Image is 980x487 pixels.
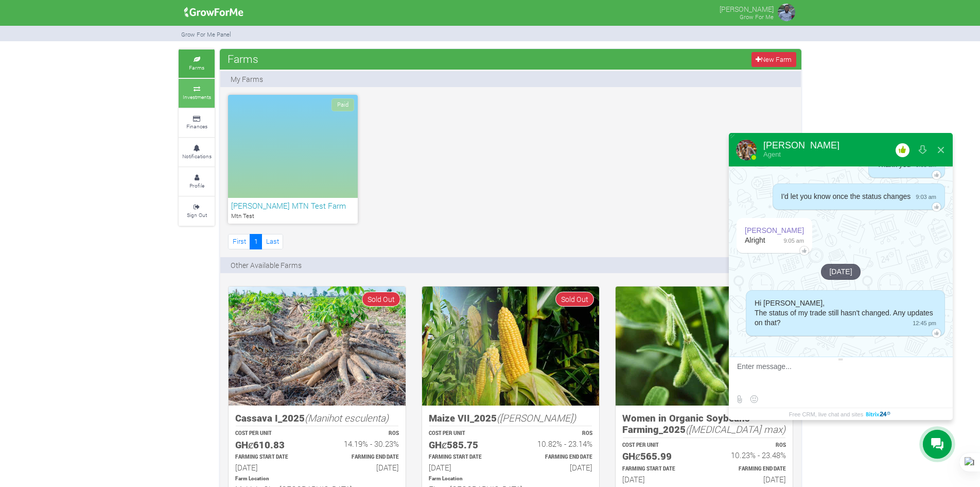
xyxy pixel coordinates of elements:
[235,439,308,451] h5: GHȼ610.83
[622,412,786,435] h5: Women in Organic Soybeans Farming_2025
[429,454,501,461] p: Estimated Farming Start Date
[776,2,797,23] img: growforme image
[429,475,592,483] p: Location of Farm
[789,408,892,420] a: Free CRM, live chat and sites
[235,454,308,461] p: Estimated Farming Start Date
[893,138,912,162] button: Rate our service
[781,192,911,200] span: I'd let you know once the status changes
[733,393,746,406] label: Send file
[326,439,399,448] h6: 14.19% - 30.23%
[187,211,207,219] small: Sign Out
[179,138,215,166] a: Notifications
[520,454,592,461] p: Estimated Farming End Date
[911,192,936,201] span: 9:03 am
[231,212,355,221] p: Mtn Test
[181,30,231,38] small: Grow For Me Panel
[720,2,774,14] p: [PERSON_NAME]
[189,182,204,189] small: Profile
[235,475,399,483] p: Location of Farm
[186,123,207,130] small: Finances
[189,64,204,71] small: Farms
[622,442,695,449] p: COST PER UNIT
[235,412,399,424] h5: Cassava I_2025
[622,450,695,462] h5: GHȼ565.99
[713,442,786,449] p: ROS
[622,465,695,473] p: Estimated Farming Start Date
[789,408,863,420] span: Free CRM, live chat and sites
[228,95,358,224] a: Paid [PERSON_NAME] MTN Test Farm Mtn Test
[763,150,839,159] div: Agent
[429,463,501,472] h6: [DATE]
[686,423,785,435] i: ([MEDICAL_DATA] max)
[745,236,765,244] span: Alright
[179,197,215,225] a: Sign Out
[755,299,933,327] span: Hi [PERSON_NAME], The status of my trade still hasn't changed. Any updates on that?
[751,52,796,67] a: New Farm
[520,463,592,472] h6: [DATE]
[326,463,399,472] h6: [DATE]
[183,93,211,100] small: Investments
[745,226,804,236] div: [PERSON_NAME]
[429,430,501,438] p: COST PER UNIT
[907,318,936,328] span: 12:45 pm
[429,439,501,451] h5: GHȼ585.75
[429,412,592,424] h5: Maize VII_2025
[763,141,839,150] div: [PERSON_NAME]
[179,79,215,107] a: Investments
[231,260,302,271] p: Other Available Farms
[250,234,262,249] a: 1
[913,138,932,162] button: Download conversation history
[229,287,406,406] img: growforme image
[179,109,215,137] a: Finances
[747,393,760,406] button: Select emoticon
[326,454,399,461] p: Estimated Farming End Date
[740,13,774,21] small: Grow For Me
[520,430,592,438] p: ROS
[713,465,786,473] p: Estimated Farming End Date
[520,439,592,448] h6: 10.82% - 23.14%
[228,234,250,249] a: First
[235,430,308,438] p: COST PER UNIT
[231,201,355,210] h6: [PERSON_NAME] MTN Test Farm
[821,264,860,280] div: [DATE]
[622,475,695,484] h6: [DATE]
[181,2,247,23] img: growforme image
[305,411,389,424] i: (Manihot esculenta)
[261,234,283,249] a: Last
[778,236,804,245] span: 9:05 am
[713,450,786,460] h6: 10.23% - 23.48%
[555,292,594,307] span: Sold Out
[362,292,400,307] span: Sold Out
[616,287,793,406] img: growforme image
[235,463,308,472] h6: [DATE]
[422,287,599,406] img: growforme image
[497,411,576,424] i: ([PERSON_NAME])
[228,234,283,249] nav: Page Navigation
[225,48,261,69] span: Farms
[331,98,354,111] span: Paid
[713,475,786,484] h6: [DATE]
[179,167,215,196] a: Profile
[179,49,215,78] a: Farms
[326,430,399,438] p: ROS
[231,74,263,85] p: My Farms
[932,138,950,162] button: Close widget
[182,153,212,160] small: Notifications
